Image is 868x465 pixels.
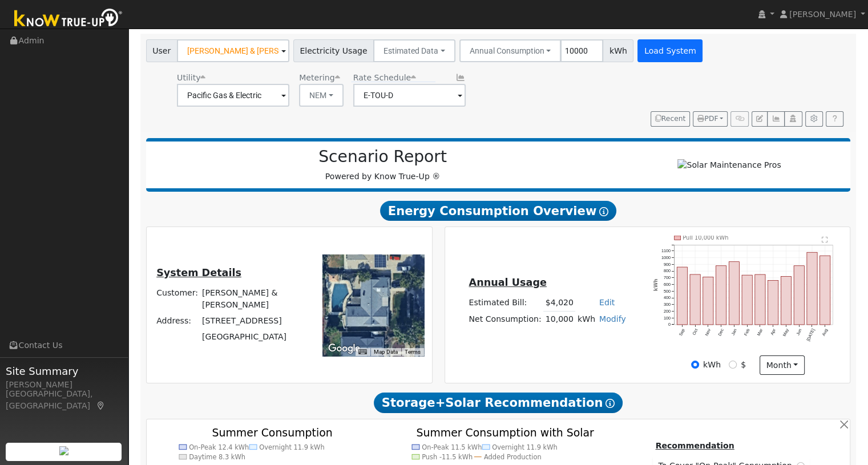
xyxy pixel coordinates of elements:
text: Daytime 8.3 kWh [189,453,245,461]
rect: onclick="" [690,274,700,325]
text: Jun [796,328,803,337]
button: Login As [784,111,802,127]
td: 10,000 [543,311,575,327]
td: [STREET_ADDRESS] [200,313,307,329]
span: Electricity Usage [293,39,374,62]
button: Annual Consumption [459,39,562,62]
text: Added Production [485,453,542,461]
text: On-Peak 12.4 kWh [189,443,249,451]
span: PDF [697,115,718,123]
text: Pull 10,000 kWh [683,234,729,241]
span: Storage+Solar Recommendation [374,393,623,413]
text: 900 [664,261,671,266]
text: 800 [664,268,671,273]
rect: onclick="" [703,277,713,325]
text: May [782,327,790,337]
td: kWh [575,311,597,327]
rect: onclick="" [781,276,792,325]
span: kWh [603,39,633,62]
button: Map Data [374,348,398,356]
text: 600 [664,282,671,287]
rect: onclick="" [808,252,818,325]
input: kWh [691,361,699,369]
text: Push -11.5 kWh [422,453,473,461]
div: Metering [299,72,344,84]
button: Estimated Data [373,39,455,62]
a: Help Link [826,111,843,127]
text: 0 [668,322,671,327]
img: Know True-Up [9,6,128,32]
text: Apr [770,327,777,336]
button: PDF [693,111,728,127]
td: [PERSON_NAME] & [PERSON_NAME] [200,285,307,313]
button: Recent [651,111,691,127]
label: $ [741,359,746,371]
rect: onclick="" [729,261,740,325]
label: kWh [703,359,721,371]
rect: onclick="" [756,274,766,325]
rect: onclick="" [821,256,831,325]
rect: onclick="" [794,265,805,325]
text: Aug [822,328,830,337]
button: Settings [805,111,823,127]
text: Oct [692,328,699,336]
rect: onclick="" [716,265,726,325]
div: Utility [177,72,289,84]
button: Multi-Series Graph [767,111,785,127]
td: Address: [155,313,200,329]
text: 300 [664,302,671,307]
text: [DATE] [806,328,817,342]
td: $4,020 [543,295,575,312]
a: Edit [599,298,615,307]
text: Summer Consumption with Solar [417,426,595,438]
text: 1100 [661,248,671,253]
text: 700 [664,275,671,280]
u: System Details [156,267,241,278]
button: Load System [637,39,703,62]
span: Alias: None [353,73,416,82]
text: kWh [653,278,659,291]
td: [GEOGRAPHIC_DATA] [200,329,307,345]
a: Open this area in Google Maps (opens a new window) [325,341,363,356]
text: Overnight 11.9 kWh [492,443,558,451]
text: 500 [664,289,671,294]
i: Show Help [599,207,608,216]
input: Select a Rate Schedule [353,84,466,107]
text: Dec [717,327,725,337]
input: $ [729,361,737,369]
img: Google [325,341,363,356]
input: Select a Utility [177,84,289,107]
text: Nov [704,327,712,337]
u: Annual Usage [469,277,546,288]
button: Edit User [752,111,768,127]
text: 200 [664,309,671,314]
input: Select a User [177,39,289,62]
text: 100 [664,316,671,321]
rect: onclick="" [768,280,778,325]
text: Sep [678,328,686,337]
td: Net Consumption: [467,311,543,327]
button: Keyboard shortcuts [358,348,366,356]
text: Feb [744,328,751,337]
u: Recommendation [655,441,734,450]
div: [PERSON_NAME] [6,379,122,391]
span: [PERSON_NAME] [789,10,856,19]
text: 1000 [661,255,671,260]
a: Map [96,401,106,410]
h2: Scenario Report [158,147,608,167]
div: [GEOGRAPHIC_DATA], [GEOGRAPHIC_DATA] [6,388,122,412]
td: Customer: [155,285,200,313]
img: Solar Maintenance Pros [677,159,781,171]
text: Jan [730,328,738,337]
img: retrieve [59,446,68,455]
text: Overnight 11.9 kWh [259,443,325,451]
a: Modify [599,314,626,324]
button: month [760,355,805,375]
rect: onclick="" [677,267,687,325]
text: 400 [664,295,671,300]
div: Powered by Know True-Up ® [152,147,614,183]
rect: onclick="" [742,275,753,325]
span: Energy Consumption Overview [380,201,616,221]
text:  [822,236,829,243]
span: User [146,39,177,62]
